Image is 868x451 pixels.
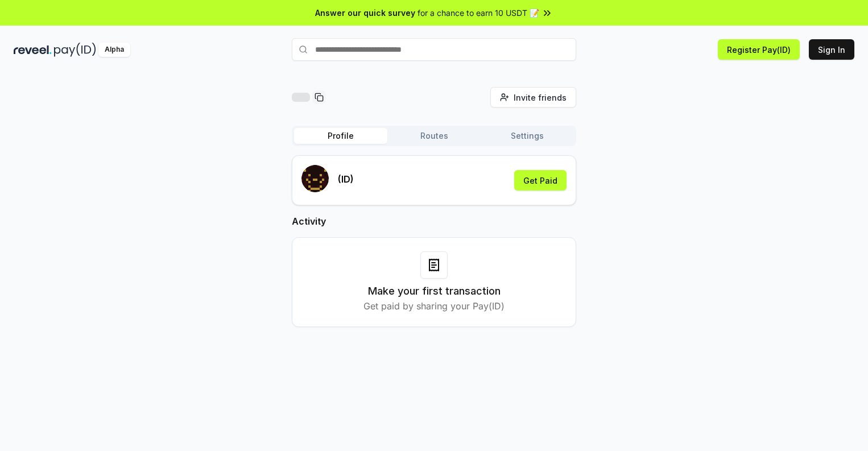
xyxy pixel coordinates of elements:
[718,39,800,60] button: Register Pay(ID)
[490,87,576,107] button: Invite friends
[514,170,567,191] button: Get Paid
[14,43,52,57] img: reveel_dark
[315,7,415,19] span: Answer our quick survey
[418,7,539,19] span: for a chance to earn 10 USDT 📝
[294,128,387,144] button: Profile
[809,39,854,60] button: Sign In
[387,128,481,144] button: Routes
[481,128,574,144] button: Settings
[98,43,130,57] div: Alpha
[514,92,567,104] span: Invite friends
[338,172,354,186] p: (ID)
[54,43,96,57] img: pay_id
[292,214,576,228] h2: Activity
[368,283,501,299] h3: Make your first transaction
[363,299,505,313] p: Get paid by sharing your Pay(ID)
